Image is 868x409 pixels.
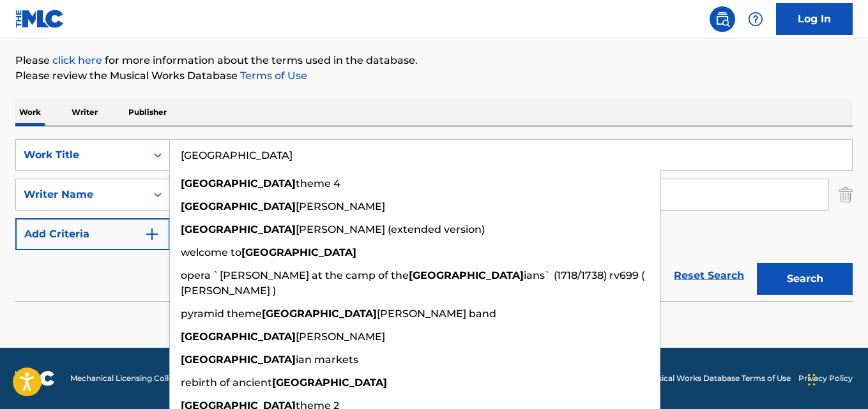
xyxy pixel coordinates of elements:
[743,6,768,32] div: Help
[52,54,102,66] a: click here
[181,223,296,235] strong: [GEOGRAPHIC_DATA]
[272,376,387,389] strong: [GEOGRAPHIC_DATA]
[125,99,171,126] p: Publisher
[409,269,524,281] strong: [GEOGRAPHIC_DATA]
[296,177,340,190] span: theme 4
[15,53,853,68] p: Please for more information about the terms used in the database.
[181,269,409,281] span: opera `[PERSON_NAME] at the camp of the
[804,348,868,409] iframe: Chat Widget
[15,139,853,301] form: Search Form
[296,200,385,212] span: [PERSON_NAME]
[181,177,296,190] strong: [GEOGRAPHIC_DATA]
[748,11,763,27] img: help
[24,187,139,202] div: Writer Name
[241,246,356,258] strong: [GEOGRAPHIC_DATA]
[238,70,307,82] a: Terms of Use
[262,308,377,320] strong: [GEOGRAPHIC_DATA]
[377,308,496,320] span: [PERSON_NAME] band
[667,262,750,290] a: Reset Search
[776,3,853,35] a: Log In
[181,200,296,212] strong: [GEOGRAPHIC_DATA]
[15,10,65,28] img: MLC Logo
[715,11,730,27] img: search
[296,223,485,235] span: [PERSON_NAME] (extended version)
[839,179,853,211] img: Delete Criterion
[68,99,102,126] p: Writer
[15,68,853,84] p: Please review the Musical Works Database
[798,373,853,384] a: Privacy Policy
[15,218,170,250] button: Add Criteria
[24,147,139,163] div: Work Title
[710,6,735,32] a: Public Search
[15,99,45,126] p: Work
[181,353,296,366] strong: [GEOGRAPHIC_DATA]
[757,263,853,295] button: Search
[144,227,160,242] img: 9d2ae6d4665cec9f34b9.svg
[181,308,262,320] span: pyramid theme
[808,361,816,399] div: Drag
[15,371,55,386] img: logo
[646,373,791,384] a: Musical Works Database Terms of Use
[296,331,385,343] span: [PERSON_NAME]
[70,373,218,384] span: Mechanical Licensing Collective © 2025
[181,376,272,389] span: rebirth of ancient
[181,246,241,258] span: welcome to
[181,331,296,343] strong: [GEOGRAPHIC_DATA]
[296,353,358,366] span: ian markets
